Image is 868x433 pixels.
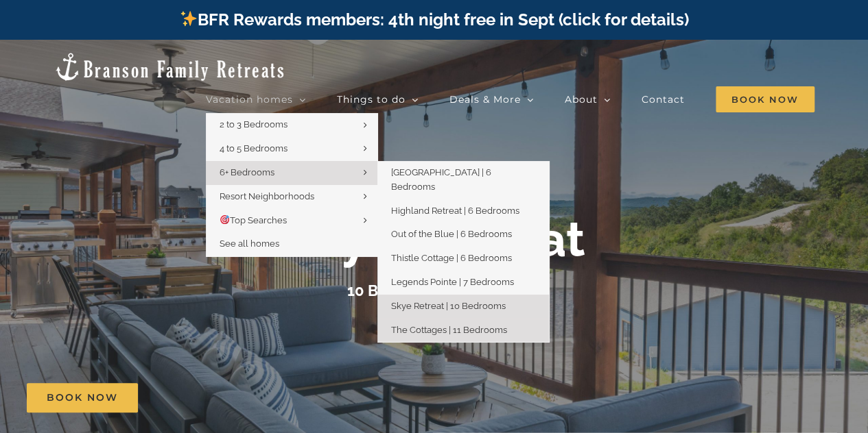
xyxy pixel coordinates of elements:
span: Skye Retreat | 10 Bedrooms [391,301,506,311]
a: Highland Retreat | 6 Bedrooms [377,199,549,223]
span: See all homes [220,238,279,249]
a: Legends Pointe | 7 Bedrooms [377,271,549,295]
a: Things to do [337,86,419,113]
b: Skye Retreat [283,210,585,269]
a: Contact [642,86,685,113]
span: Out of the Blue | 6 Bedrooms [391,229,512,239]
span: Vacation homes [206,95,293,104]
span: Book Now [47,392,118,404]
span: 2 to 3 Bedrooms [220,119,288,129]
a: The Cottages | 11 Bedrooms [377,319,549,343]
nav: Main Menu [206,86,814,113]
a: See all homes [206,232,377,256]
a: 6+ Bedrooms [206,161,377,185]
a: [GEOGRAPHIC_DATA] | 6 Bedrooms [377,161,549,199]
a: Deals & More [449,86,534,113]
span: 4 to 5 Bedrooms [220,143,288,153]
a: 🎯Top Searches [206,209,377,233]
a: Vacation homes [206,86,306,113]
a: Skye Retreat | 10 Bedrooms [377,295,549,319]
a: 2 to 3 Bedrooms [206,113,377,137]
a: 4 to 5 Bedrooms [206,137,377,161]
a: Resort Neighborhoods [206,185,377,209]
a: BFR Rewards members: 4th night free in Sept (click for details) [179,10,689,29]
span: Contact [642,95,685,104]
span: Top Searches [220,215,287,225]
a: Book Now [27,383,138,412]
span: Things to do [337,95,406,104]
img: 🎯 [220,215,229,224]
span: Book Now [716,86,814,112]
span: Legends Pointe | 7 Bedrooms [391,277,514,287]
span: About [565,95,598,104]
span: Thistle Cottage | 6 Bedrooms [391,253,512,263]
span: The Cottages | 11 Bedrooms [391,325,507,335]
a: About [565,86,611,113]
h3: 10 Bedrooms | Sleeps 32 [347,282,521,299]
span: 6+ Bedrooms [220,167,274,177]
a: Out of the Blue | 6 Bedrooms [377,223,549,247]
span: Highland Retreat | 6 Bedrooms [391,206,519,216]
span: [GEOGRAPHIC_DATA] | 6 Bedrooms [391,167,491,192]
a: Thistle Cottage | 6 Bedrooms [377,247,549,271]
img: ✨ [180,10,197,27]
span: Deals & More [449,95,521,104]
img: Branson Family Retreats Logo [54,51,286,82]
span: Resort Neighborhoods [220,191,314,201]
